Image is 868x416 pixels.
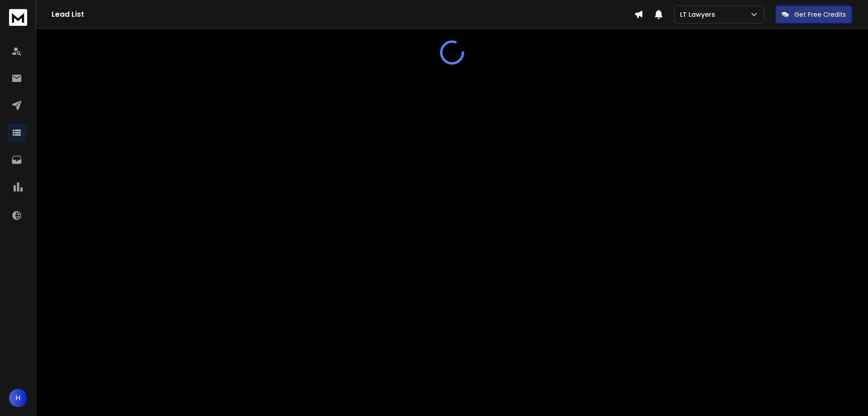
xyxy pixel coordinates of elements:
img: logo [9,9,27,26]
button: H [9,389,27,407]
button: Get Free Credits [775,5,852,24]
h1: Lead List [52,9,634,20]
p: Get Free Credits [794,10,846,19]
p: LT Lawyers [680,10,719,19]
